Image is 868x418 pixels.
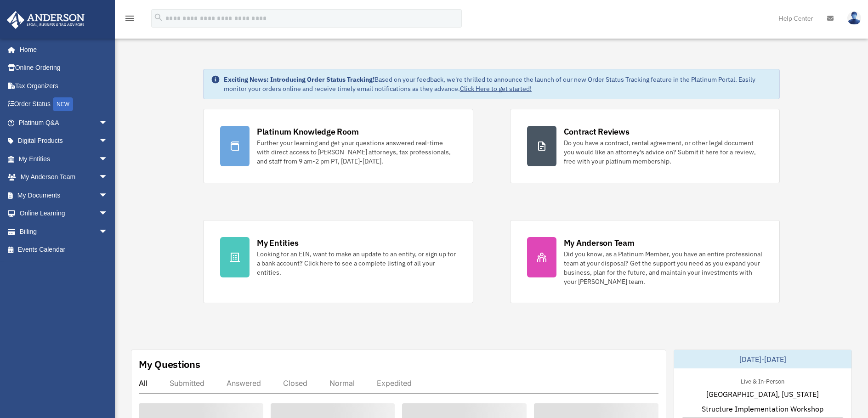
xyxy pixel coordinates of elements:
div: Platinum Knowledge Room [257,126,359,137]
div: Live & In-Person [733,376,792,385]
a: My Entities Looking for an EIN, want to make an update to an entity, or sign up for a bank accoun... [203,220,473,303]
div: Contract Reviews [564,126,630,137]
div: Did you know, as a Platinum Member, you have an entire professional team at your disposal? Get th... [564,249,763,286]
span: arrow_drop_down [99,150,117,169]
a: My Entitiesarrow_drop_down [6,150,122,168]
img: User Pic [847,11,861,25]
span: [GEOGRAPHIC_DATA], [US_STATE] [706,389,819,400]
div: My Anderson Team [564,237,635,249]
a: My Documentsarrow_drop_down [6,186,122,204]
div: [DATE]-[DATE] [674,350,851,368]
a: My Anderson Teamarrow_drop_down [6,168,122,186]
span: arrow_drop_down [99,132,117,151]
div: Closed [283,378,307,388]
span: Structure Implementation Workshop [702,403,823,414]
span: arrow_drop_down [99,113,117,132]
div: Looking for an EIN, want to make an update to an entity, or sign up for a bank account? Click her... [257,249,456,277]
a: Order StatusNEW [6,95,122,114]
div: Based on your feedback, we're thrilled to announce the launch of our new Order Status Tracking fe... [224,75,772,93]
div: My Questions [139,357,200,371]
i: search [153,12,164,23]
img: Anderson Advisors Platinum Portal [4,11,87,29]
a: Online Learningarrow_drop_down [6,204,122,223]
a: Click Here to get started! [460,85,532,93]
div: Further your learning and get your questions answered real-time with direct access to [PERSON_NAM... [257,138,456,166]
div: Submitted [170,378,204,388]
a: menu [124,16,135,24]
a: Billingarrow_drop_down [6,222,122,241]
a: Events Calendar [6,241,122,259]
a: Platinum Knowledge Room Further your learning and get your questions answered real-time with dire... [203,109,473,183]
a: Digital Productsarrow_drop_down [6,132,122,150]
div: Expedited [377,378,412,388]
a: Platinum Q&Aarrow_drop_down [6,113,122,132]
a: My Anderson Team Did you know, as a Platinum Member, you have an entire professional team at your... [510,220,780,303]
div: Normal [329,378,355,388]
strong: Exciting News: Introducing Order Status Tracking! [224,75,374,84]
span: arrow_drop_down [99,204,117,223]
div: Answered [227,378,261,388]
a: Tax Organizers [6,77,122,95]
i: menu [124,13,135,24]
div: NEW [53,97,73,111]
a: Contract Reviews Do you have a contract, rental agreement, or other legal document you would like... [510,109,780,183]
a: Online Ordering [6,59,122,77]
div: Do you have a contract, rental agreement, or other legal document you would like an attorney's ad... [564,138,763,166]
a: Home [6,40,117,59]
span: arrow_drop_down [99,168,117,187]
div: My Entities [257,237,298,249]
span: arrow_drop_down [99,186,117,205]
div: All [139,378,148,388]
span: arrow_drop_down [99,222,117,241]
